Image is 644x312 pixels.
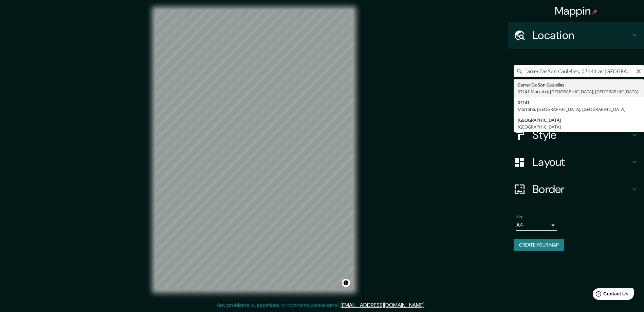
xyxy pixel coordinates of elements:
[584,286,637,305] iframe: Help widget launcher
[518,88,640,95] div: 07141 Marratxí, [GEOGRAPHIC_DATA], [GEOGRAPHIC_DATA]
[533,155,630,169] h4: Layout
[516,214,523,220] label: Size
[217,301,425,309] p: Any problems, suggestions, or concerns please email .
[514,239,564,251] button: Create your map
[592,9,597,15] img: pin-icon.png
[518,106,640,113] div: Marratxí, [GEOGRAPHIC_DATA], [GEOGRAPHIC_DATA]
[508,149,644,176] div: Layout
[518,99,640,106] div: 07141
[533,128,630,142] h4: Style
[508,94,644,121] div: Pins
[533,28,630,42] h4: Location
[508,22,644,49] div: Location
[636,67,641,74] button: Clear
[342,279,350,287] button: Toggle attribution
[533,182,630,196] h4: Border
[426,301,428,309] div: .
[155,9,353,290] canvas: Map
[508,121,644,149] div: Style
[516,220,557,231] div: A4
[425,301,426,309] div: .
[514,65,644,77] input: Pick your city or area
[341,301,424,309] a: [EMAIL_ADDRESS][DOMAIN_NAME]
[518,81,640,88] div: Carrer De Son Caulelles
[518,117,640,123] div: [GEOGRAPHIC_DATA]
[555,4,598,18] h4: Mappin
[508,176,644,203] div: Border
[518,123,640,130] div: [GEOGRAPHIC_DATA]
